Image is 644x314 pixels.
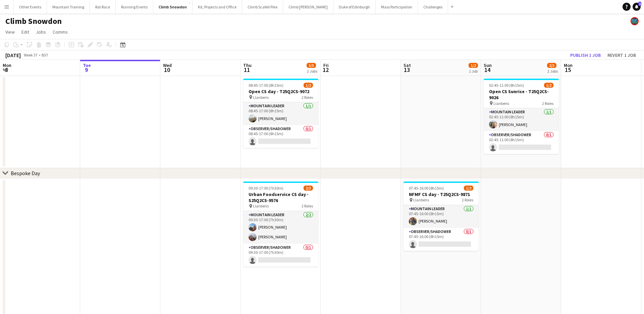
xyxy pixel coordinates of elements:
[469,63,478,68] span: 1/2
[242,66,252,74] span: 11
[302,203,313,208] span: 2 Roles
[376,0,418,13] button: Mass Participation
[547,63,556,68] span: 2/3
[243,211,318,244] app-card-role: Mountain Leader2/209:30-17:00 (7h30m)[PERSON_NAME][PERSON_NAME]
[14,0,47,13] button: Other Events
[544,83,553,88] span: 1/2
[249,83,283,88] span: 08:45-17:00 (8h15m)
[82,66,91,74] span: 9
[333,0,376,13] button: Duke of Edinburgh
[243,88,318,94] h3: Open CS day - T25Q2CS-9072
[243,244,318,267] app-card-role: Observer/Shadower0/109:30-17:00 (7h30m)
[42,52,48,57] div: BST
[547,69,558,74] div: 2 Jobs
[404,205,479,228] app-card-role: Mountain Leader1/107:45-16:00 (8h15m)[PERSON_NAME]
[633,3,641,11] a: 2
[36,29,46,35] span: Jobs
[33,28,49,36] a: Jobs
[249,186,283,191] span: 09:30-17:00 (7h30m)
[83,62,91,68] span: Tue
[283,0,333,13] button: Climb [PERSON_NAME]
[484,62,492,68] span: Sun
[469,69,478,74] div: 1 Job
[404,228,479,251] app-card-role: Observer/Shadower0/107:45-16:00 (8h15m)
[3,28,17,36] a: View
[242,0,283,13] button: Climb Scafell Pike
[484,131,559,154] app-card-role: Observer/Shadower0/102:45-11:00 (8h15m)
[402,66,411,74] span: 13
[243,79,318,148] app-job-card: 08:45-17:00 (8h15m)1/2Open CS day - T25Q2CS-9072 Llanberis2 RolesMountain Leader1/108:45-17:00 (8...
[307,63,316,68] span: 3/5
[5,16,62,26] h1: Climb Snowdon
[19,28,32,36] a: Edit
[484,108,559,131] app-card-role: Mountain Leader1/102:45-11:00 (8h15m)[PERSON_NAME]
[243,182,318,267] app-job-card: 09:30-17:00 (7h30m)2/3Urban Foodservice CS day - S25Q2CS-9576 Llanberis2 RolesMountain Leader2/20...
[404,62,411,68] span: Sat
[464,186,473,191] span: 1/2
[304,83,313,88] span: 1/2
[163,62,172,68] span: Wed
[409,186,444,191] span: 07:45-16:00 (8h15m)
[489,83,524,88] span: 02:45-11:00 (8h15m)
[162,66,172,74] span: 10
[11,170,40,176] div: Bespoke Day
[3,62,11,68] span: Mon
[193,0,242,13] button: Kit, Projects and Office
[483,66,492,74] span: 14
[243,191,318,203] h3: Urban Foodservice CS day - S25Q2CS-9576
[243,125,318,148] app-card-role: Observer/Shadower0/108:45-17:00 (8h15m)
[22,52,39,57] span: Week 37
[253,203,269,208] span: Llanberis
[605,51,639,60] button: Revert 1 job
[484,79,559,154] app-job-card: 02:45-11:00 (8h15m)1/2Open CS Sunrise - T25Q2CS-9026 Llanberis2 RolesMountain Leader1/102:45-11:0...
[243,62,252,68] span: Thu
[253,95,269,100] span: Llanberis
[322,66,329,74] span: 12
[5,52,21,58] div: [DATE]
[563,66,573,74] span: 15
[53,29,68,35] span: Comms
[404,191,479,197] h3: NFMF CS day - T25Q2CS-9871
[413,197,429,202] span: Llanberis
[568,51,603,60] button: Publish 1 job
[153,0,193,13] button: Climb Snowdon
[21,29,29,35] span: Edit
[47,0,90,13] button: Mountain Training
[2,66,11,74] span: 8
[307,69,317,74] div: 2 Jobs
[493,101,509,106] span: Llanberis
[564,62,573,68] span: Mon
[418,0,448,13] button: Challenges
[243,102,318,125] app-card-role: Mountain Leader1/108:45-17:00 (8h15m)[PERSON_NAME]
[304,186,313,191] span: 2/3
[631,17,639,25] app-user-avatar: Staff RAW Adventures
[5,29,15,35] span: View
[302,95,313,100] span: 2 Roles
[116,0,153,13] button: Running Events
[638,2,641,6] span: 2
[542,101,553,106] span: 2 Roles
[50,28,70,36] a: Comms
[462,197,473,202] span: 2 Roles
[90,0,116,13] button: Rat Race
[323,62,329,68] span: Fri
[484,88,559,101] h3: Open CS Sunrise - T25Q2CS-9026
[404,182,479,251] app-job-card: 07:45-16:00 (8h15m)1/2NFMF CS day - T25Q2CS-9871 Llanberis2 RolesMountain Leader1/107:45-16:00 (8...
